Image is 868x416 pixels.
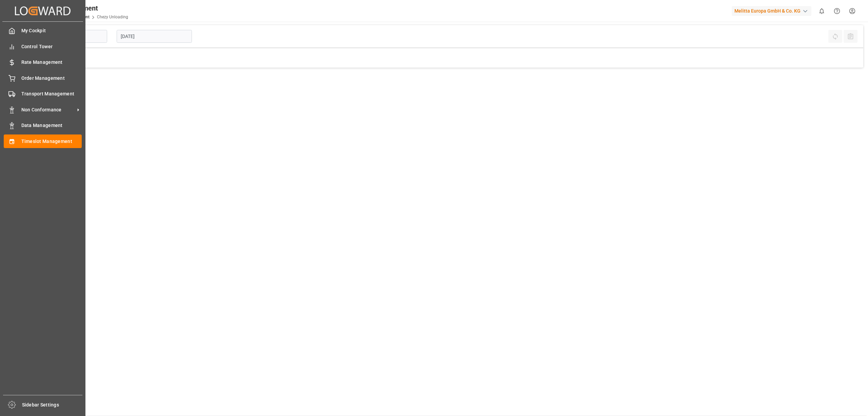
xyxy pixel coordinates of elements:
[21,122,82,129] span: Data Management
[21,43,82,50] span: Control Tower
[4,87,82,101] a: Transport Management
[4,56,82,69] a: Rate Management
[117,30,192,43] input: DD-MM-YYYY
[4,134,82,148] a: Timeslot Management
[21,138,82,145] span: Timeslot Management
[21,75,82,82] span: Order Management
[814,3,829,19] button: show 0 new notifications
[4,24,82,37] a: My Cockpit
[22,401,83,409] span: Sidebar Settings
[4,119,82,132] a: Data Management
[21,27,82,34] span: My Cockpit
[21,90,82,97] span: Transport Management
[4,71,82,85] a: Order Management
[829,3,845,19] button: Help Center
[21,59,82,66] span: Rate Management
[732,4,814,17] button: Melitta Europa GmbH & Co. KG
[732,6,811,16] div: Melitta Europa GmbH & Co. KG
[21,106,75,113] span: Non Conformance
